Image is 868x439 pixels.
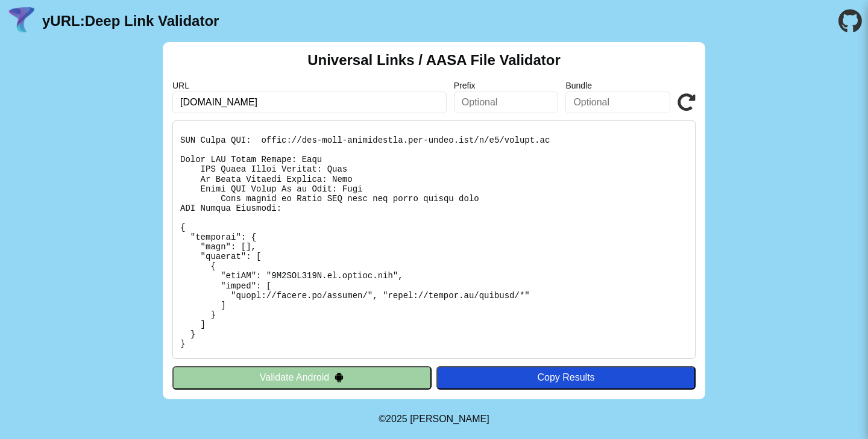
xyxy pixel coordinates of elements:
div: Copy Results [442,372,690,383]
label: URL [172,81,447,90]
footer: © [379,399,489,439]
h2: Universal Links / AASA File Validator [307,52,561,69]
input: Optional [454,92,559,113]
span: 2025 [386,414,407,424]
button: Validate Android [172,366,432,389]
input: Required [172,92,447,113]
label: Bundle [565,81,670,90]
pre: Lorem ipsu do: sitam://consec.ad/.elit-seddo/eiusm-tem-inci-utlaboreetd Ma Aliquaen: Admi Veniamq... [172,120,696,359]
img: yURL Logo [6,5,37,37]
img: droidIcon.svg [334,372,344,382]
input: Optional [565,92,670,113]
label: Prefix [454,81,559,90]
button: Copy Results [436,366,696,389]
a: yURL:Deep Link Validator [42,13,219,30]
a: Michael Ibragimchayev's Personal Site [410,414,489,424]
